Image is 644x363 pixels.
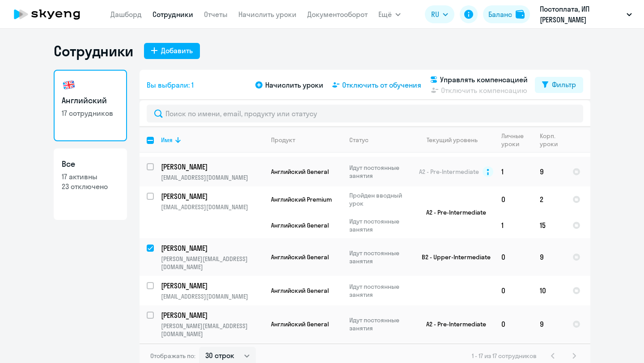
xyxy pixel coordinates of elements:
[147,80,194,90] span: Вы выбрали: 1
[161,322,263,338] p: [PERSON_NAME][EMAIL_ADDRESS][DOMAIN_NAME]
[307,10,368,19] a: Документооборот
[161,281,263,291] a: [PERSON_NAME]
[349,191,411,207] p: Пройден вводный урок
[150,352,195,360] span: Отображать по:
[62,95,119,106] h3: Английский
[533,186,565,212] td: 2
[349,316,411,332] p: Идут постоянные занятия
[427,136,478,144] div: Текущий уровень
[271,168,329,176] span: Английский General
[54,70,127,141] a: Английский17 сотрудников
[440,74,528,85] span: Управлять компенсацией
[110,10,142,19] a: Дашборд
[161,136,263,144] div: Имя
[161,243,262,253] p: [PERSON_NAME]
[161,243,263,253] a: [PERSON_NAME]
[271,287,329,295] span: Английский General
[533,276,565,305] td: 10
[472,352,537,360] span: 1 - 17 из 17 сотрудников
[419,168,479,176] span: A2 - Pre-Intermediate
[501,132,532,148] div: Личные уроки
[494,212,533,238] td: 1
[54,148,127,220] a: Все17 активны23 отключено
[62,108,119,118] p: 17 сотрудников
[411,305,494,343] td: A2 - Pre-Intermediate
[349,249,411,265] p: Идут постоянные занятия
[161,310,262,320] p: [PERSON_NAME]
[411,238,494,276] td: B2 - Upper-Intermediate
[533,238,565,276] td: 9
[271,136,295,144] div: Продукт
[62,78,76,92] img: english
[535,77,583,93] button: Фильтр
[161,292,263,300] p: [EMAIL_ADDRESS][DOMAIN_NAME]
[494,238,533,276] td: 0
[378,9,392,20] span: Ещё
[342,80,421,90] span: Отключить от обучения
[431,9,439,20] span: RU
[540,4,623,25] p: Постоплата, ИП [PERSON_NAME]
[349,164,411,180] p: Идут постоянные занятия
[271,195,332,203] span: Английский Premium
[144,43,200,59] button: Добавить
[271,253,329,261] span: Английский General
[161,191,262,201] p: [PERSON_NAME]
[161,255,263,271] p: [PERSON_NAME][EMAIL_ADDRESS][DOMAIN_NAME]
[540,132,565,148] div: Корп. уроки
[494,157,533,186] td: 1
[418,136,494,144] div: Текущий уровень
[62,158,119,170] h3: Все
[552,79,576,90] div: Фильтр
[271,320,329,328] span: Английский General
[494,276,533,305] td: 0
[265,80,323,90] span: Начислить уроки
[161,173,263,181] p: [EMAIL_ADDRESS][DOMAIN_NAME]
[378,5,401,23] button: Ещё
[425,5,454,23] button: RU
[483,5,530,23] button: Балансbalance
[238,10,297,19] a: Начислить уроки
[54,42,133,60] h1: Сотрудники
[62,181,119,191] p: 23 отключено
[161,162,262,172] p: [PERSON_NAME]
[533,305,565,343] td: 9
[161,45,193,56] div: Добавить
[533,212,565,238] td: 15
[161,281,262,291] p: [PERSON_NAME]
[349,217,411,233] p: Идут постоянные занятия
[349,283,411,299] p: Идут постоянные занятия
[161,310,263,320] a: [PERSON_NAME]
[153,10,193,19] a: Сотрудники
[533,157,565,186] td: 9
[161,191,263,201] a: [PERSON_NAME]
[516,10,525,19] img: balance
[411,186,494,238] td: A2 - Pre-Intermediate
[204,10,228,19] a: Отчеты
[161,162,263,172] a: [PERSON_NAME]
[488,9,512,20] div: Баланс
[494,305,533,343] td: 0
[161,136,173,144] div: Имя
[535,4,636,25] button: Постоплата, ИП [PERSON_NAME]
[271,221,329,229] span: Английский General
[349,136,369,144] div: Статус
[494,186,533,212] td: 0
[161,203,263,211] p: [EMAIL_ADDRESS][DOMAIN_NAME]
[147,105,583,122] input: Поиск по имени, email, продукту или статусу
[62,172,119,181] p: 17 активны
